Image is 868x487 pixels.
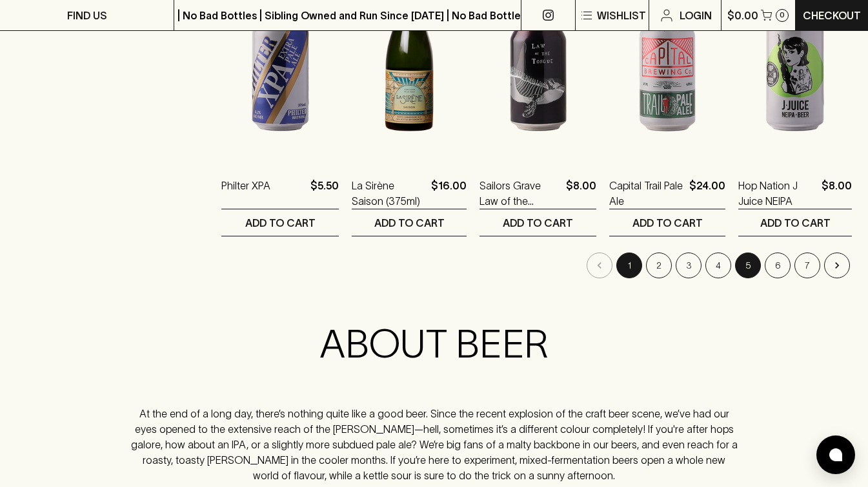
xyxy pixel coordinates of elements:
[130,321,738,367] h2: ABOUT BEER
[632,215,703,231] p: ADD TO CART
[597,8,646,23] p: Wishlist
[689,178,725,209] p: $24.00
[221,178,270,209] a: Philter XPA
[803,8,861,23] p: Checkout
[676,253,701,278] button: Go to page 3
[245,215,316,231] p: ADD TO CART
[824,253,850,278] button: Go to next page
[646,253,672,278] button: Go to page 2
[431,178,467,209] p: $16.00
[221,253,852,278] nav: pagination navigation
[765,253,791,278] button: Go to page 6
[221,209,339,236] button: ADD TO CART
[738,178,816,209] a: Hop Nation J Juice NEIPA
[479,209,596,236] button: ADD TO CART
[735,253,761,278] button: Go to page 5
[374,215,445,231] p: ADD TO CART
[310,178,339,209] p: $5.50
[67,8,107,23] p: FIND US
[760,215,831,231] p: ADD TO CART
[352,178,426,209] a: La Sirène Saison (375ml)
[705,253,731,278] button: Go to page 4
[794,253,820,278] button: Go to page 7
[352,209,467,236] button: ADD TO CART
[566,178,596,209] p: $8.00
[479,178,561,209] a: Sailors Grave Law of the Tongue Smokey Oyster [PERSON_NAME]
[130,406,738,483] p: At the end of a long day, there’s nothing quite like a good beer. Since the recent explosion of t...
[738,209,852,236] button: ADD TO CART
[616,253,642,278] button: page 1
[680,8,712,23] p: Login
[503,215,573,231] p: ADD TO CART
[727,8,758,23] p: $0.00
[609,178,684,209] a: Capital Trail Pale Ale
[780,12,785,19] p: 0
[822,178,852,209] p: $8.00
[829,448,842,461] img: bubble-icon
[609,209,725,236] button: ADD TO CART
